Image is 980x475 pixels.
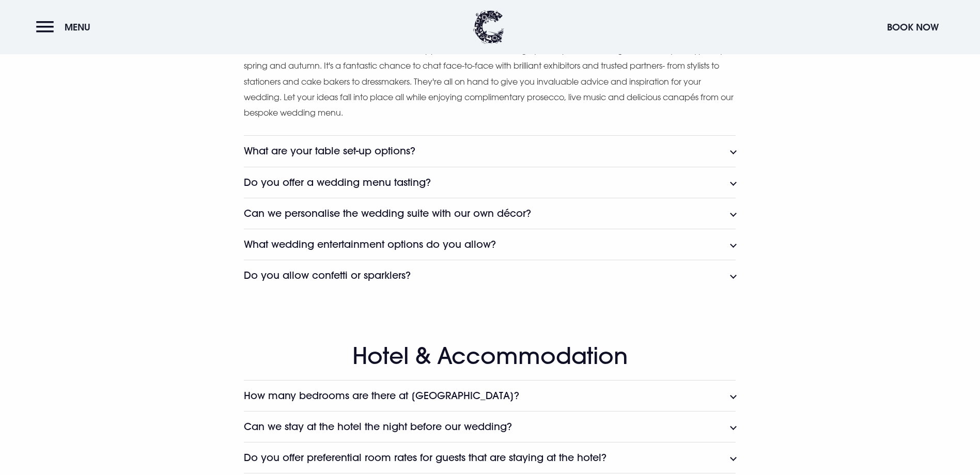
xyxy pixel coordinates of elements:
h3: Do you offer a wedding menu tasting? [244,177,431,188]
button: Do you offer preferential room rates for guests that are staying at the hotel? [244,442,736,473]
button: What are your table set-up options? [244,135,736,166]
p: While we don't have a list of recommended suppliers, we do host our highly anticipated twice a ye... [244,42,736,121]
a: Wedding Fair [587,45,639,55]
button: Menu [36,16,96,38]
h3: What wedding entertainment options do you allow? [244,239,496,250]
img: Clandeboye Lodge [473,10,504,44]
span: Menu [65,21,90,33]
h3: How many bedrooms are there at [GEOGRAPHIC_DATA]? [244,390,519,402]
button: Book Now [882,16,944,38]
button: Can we personalise the wedding suite with our own décor? [244,198,736,229]
h3: Can we personalise the wedding suite with our own décor? [244,208,531,219]
h3: Do you offer preferential room rates for guests that are staying at the hotel? [244,452,606,464]
h2: Hotel & Accommodation [244,342,736,370]
button: Do you offer a wedding menu tasting? [244,167,736,198]
button: How many bedrooms are there at [GEOGRAPHIC_DATA]? [244,380,736,411]
button: What wedding entertainment options do you allow? [244,229,736,260]
h3: Can we stay at the hotel the night before our wedding? [244,421,512,433]
h3: What are your table set-up options? [244,145,415,157]
button: Do you allow confetti or sparklers? [244,260,736,291]
h3: Do you allow confetti or sparklers? [244,270,411,281]
button: Can we stay at the hotel the night before our wedding? [244,411,736,442]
